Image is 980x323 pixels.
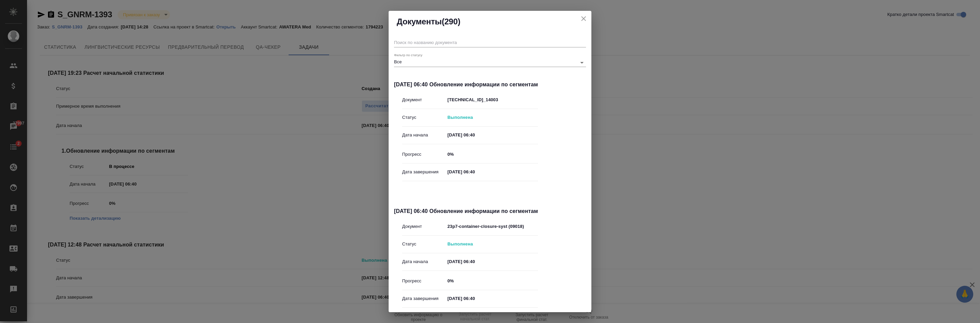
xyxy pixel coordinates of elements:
[394,53,422,57] label: Фильтр по статусу
[402,295,447,302] p: Дата завершения
[402,96,447,103] p: Документ
[394,38,586,47] input: Поиск по названию документа
[447,295,538,302] p: [DATE] 06:40
[447,278,538,284] p: 0%
[394,207,538,215] span: [DATE] 06:40 Обновление информации по сегментам
[447,151,538,158] p: 0%
[402,114,447,121] p: Статус
[447,114,538,121] p: Выполнена
[402,278,447,284] p: Прогресс
[402,169,447,175] p: Дата завершения
[402,132,447,138] p: Дата начала
[394,58,586,67] div: Все
[447,258,538,265] p: [DATE] 06:40
[447,223,538,230] p: 23p7-container-closure-syst (09018)
[447,132,538,138] p: [DATE] 06:40
[402,258,447,265] p: Дата начала
[397,16,583,27] h2: Документы (290)
[402,241,447,247] p: Статус
[447,169,538,175] p: [DATE] 06:40
[447,241,538,247] p: Выполнена
[394,81,538,89] span: [DATE] 06:40 Обновление информации по сегментам
[447,96,538,103] p: [TECHNICAL_ID]_14003
[579,14,589,24] button: close
[402,151,447,158] p: Прогресс
[402,223,447,230] p: Документ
